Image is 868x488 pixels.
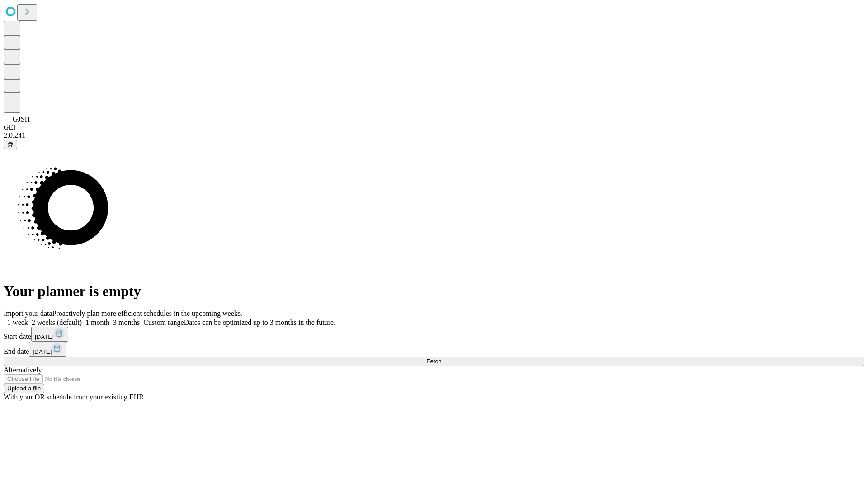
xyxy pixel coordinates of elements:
span: [DATE] [35,333,54,340]
button: @ [4,140,17,149]
span: [DATE] [33,348,52,355]
span: Proactively plan more efficient schedules in the upcoming weeks. [52,310,242,317]
span: With your OR schedule from your existing EHR [4,393,144,401]
button: Upload a file [4,384,44,393]
span: Fetch [426,358,441,365]
button: [DATE] [29,342,66,357]
span: 3 months [113,319,140,326]
span: 1 week [7,319,28,326]
div: Start date [4,327,864,342]
button: Fetch [4,357,864,366]
span: 2 weeks (default) [32,319,82,326]
span: @ [7,141,14,148]
span: GJSH [13,115,30,123]
span: Alternatively [4,366,42,374]
h1: Your planner is empty [4,283,864,300]
span: Custom range [143,319,184,326]
span: 1 month [85,319,109,326]
div: 2.0.241 [4,131,864,140]
button: [DATE] [31,327,68,342]
span: Import your data [4,310,52,317]
div: End date [4,342,864,357]
div: GEI [4,123,864,131]
span: Dates can be optimized up to 3 months in the future. [184,319,335,326]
